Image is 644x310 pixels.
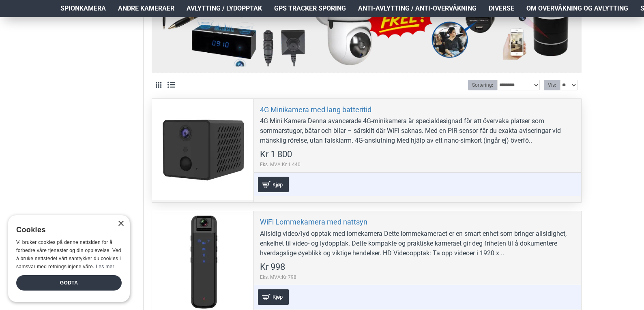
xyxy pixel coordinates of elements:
span: Avlytting / Lydopptak [187,4,262,13]
div: Cookies [16,221,116,239]
span: Eks. MVA:Kr 798 [260,274,296,281]
label: Vis: [544,80,560,90]
span: GPS Tracker Sporing [274,4,346,13]
div: Close [118,221,124,227]
a: 4G Minikamera med lang batteritid 4G Minikamera med lang batteritid [152,99,253,200]
span: Om overvåkning og avlytting [526,4,628,13]
span: Diverse [489,4,514,13]
span: Anti-avlytting / Anti-overvåkning [358,4,477,13]
span: Vi bruker cookies på denne nettsiden for å forbedre våre tjenester og din opplevelse. Ved å bruke... [16,239,121,269]
span: Kr 998 [260,263,285,272]
div: Godta [16,275,122,291]
span: Kr 1 800 [260,150,292,159]
a: WiFi Lommekamera med nattsyn [260,217,367,227]
div: 4G Mini Kamera Denna avancerade 4G-minikamera är specialdesignad för att övervaka platser som som... [260,116,575,145]
span: Kjøp [270,294,285,299]
div: Allsidig video/lyd opptak med lomekamera Dette lommekameraet er en smart enhet som bringer allsid... [260,229,575,258]
span: Eks. MVA:Kr 1 440 [260,161,301,168]
a: 4G Minikamera med lang batteritid [260,105,371,114]
span: Andre kameraer [118,4,174,13]
label: Sortering: [468,80,497,90]
span: Spionkamera [60,4,106,13]
span: Kjøp [270,182,285,187]
a: Les mer, opens a new window [96,264,114,269]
